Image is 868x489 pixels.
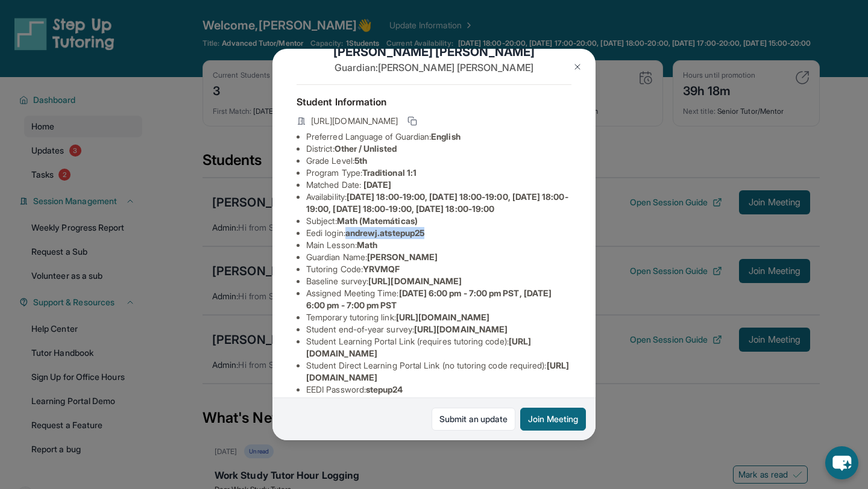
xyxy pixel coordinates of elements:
li: Eedi login : [306,227,571,239]
li: Guardian Name : [306,251,571,263]
span: Math (Matemáticas) [337,216,418,226]
li: Preferred Language of Guardian: [306,131,571,143]
li: EEDI Password : [306,384,571,396]
li: Main Lesson : [306,239,571,251]
li: District: [306,143,571,155]
li: Baseline survey : [306,275,571,287]
li: Student end-of-year survey : [306,323,571,335]
li: Student Learning Portal Link (requires tutoring code) : [306,335,571,360]
li: Student Direct Learning Portal Link (no tutoring code required) : [306,360,571,384]
button: Copy link [405,114,420,128]
li: Availability: [306,191,571,215]
span: Math [357,240,377,250]
img: Close Icon [573,62,582,72]
h1: [PERSON_NAME] [PERSON_NAME] [297,43,571,60]
li: Program Type: [306,167,571,179]
span: 5th [354,155,367,166]
span: [DATE] [363,179,391,190]
span: Other / Unlisted [335,143,397,154]
span: Traditional 1:1 [362,167,417,178]
span: [URL][DOMAIN_NAME] [396,312,489,322]
a: Submit an update [432,408,515,431]
li: Tutoring Code : [306,263,571,275]
li: Subject : [306,215,571,227]
li: Assigned Meeting Time : [306,287,571,311]
span: [PERSON_NAME] [367,252,438,262]
span: [DATE] 18:00-19:00, [DATE] 18:00-19:00, [DATE] 18:00-19:00, [DATE] 18:00-19:00, [DATE] 18:00-19:00 [306,192,568,214]
span: YRVMQF [363,264,400,274]
h4: Student Information [297,95,571,109]
li: Temporary tutoring link : [306,311,571,323]
span: English [431,131,461,142]
span: andrewj.atstepup25 [345,228,424,238]
p: Guardian: [PERSON_NAME] [PERSON_NAME] [297,60,571,75]
span: [URL][DOMAIN_NAME] [311,115,398,127]
span: stepup24 [366,384,403,394]
li: Matched Date: [306,179,571,191]
span: [URL][DOMAIN_NAME] [414,324,508,334]
span: [DATE] 6:00 pm - 7:00 pm PST, [DATE] 6:00 pm - 7:00 pm PST [306,288,552,310]
button: Join Meeting [520,408,586,431]
span: [URL][DOMAIN_NAME] [368,276,462,286]
button: chat-button [825,446,858,479]
li: Grade Level: [306,155,571,167]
